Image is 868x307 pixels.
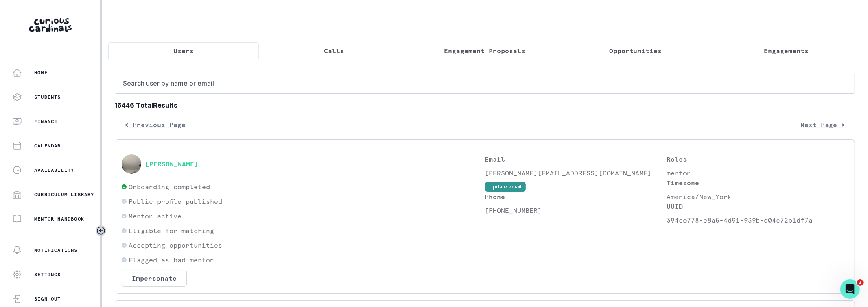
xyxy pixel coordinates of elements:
p: Flagged as bad mentor [129,255,214,265]
p: Finance [34,118,57,125]
p: Timezone [667,178,848,188]
p: Onboarding completed [129,182,210,192]
p: Calendar [34,143,61,149]
p: Home [34,69,48,76]
button: [PERSON_NAME] [145,160,198,168]
p: Users [173,46,194,56]
p: Notifications [34,247,78,253]
p: Mentor Handbook [34,216,84,222]
p: Phone [485,192,667,201]
button: Impersonate [122,270,187,287]
p: Availability [34,167,74,173]
p: Public profile published [129,197,222,206]
button: < Previous Page [115,117,195,133]
img: Curious Cardinals Logo [29,18,72,32]
p: Email [485,154,667,164]
button: Next Page > [791,117,855,133]
p: Students [34,94,61,100]
span: 2 [857,279,864,286]
p: Mentor active [129,211,181,221]
p: Accepting opportunities [129,240,222,250]
b: 16446 Total Results [115,100,855,110]
p: Roles [667,154,848,164]
p: Sign Out [34,296,61,302]
p: Engagement Proposals [444,46,526,56]
p: Engagements [764,46,809,56]
iframe: Intercom live chat [840,279,860,299]
p: mentor [667,168,848,178]
button: Toggle sidebar [96,225,106,236]
p: 394ce778-e8a5-4d91-939b-d04c72b1df7a [667,215,848,225]
p: Settings [34,271,61,278]
p: Calls [324,46,344,56]
p: Eligible for matching [129,226,214,236]
p: UUID [667,201,848,211]
p: Opportunities [609,46,662,56]
p: [PERSON_NAME][EMAIL_ADDRESS][DOMAIN_NAME] [485,168,667,178]
p: [PHONE_NUMBER] [485,205,667,215]
p: America/New_York [667,192,848,201]
p: Curriculum Library [34,191,94,198]
button: Update email [485,182,526,192]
